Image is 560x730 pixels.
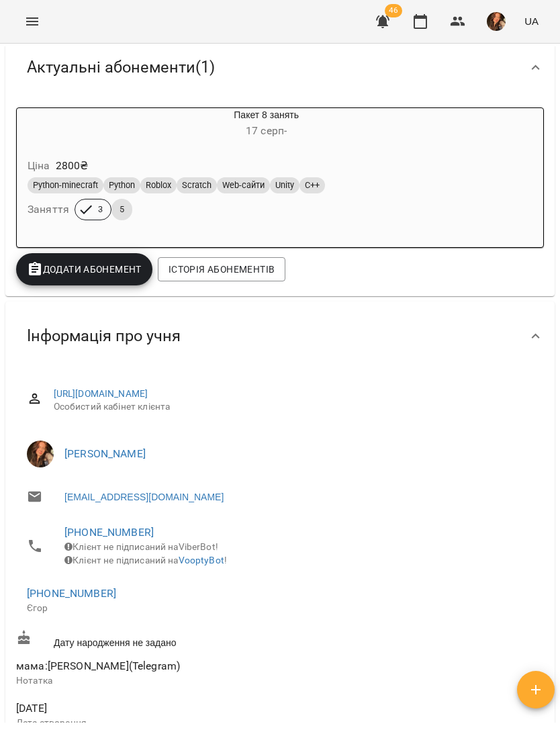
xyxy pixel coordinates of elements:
[169,261,275,277] span: Історія абонементів
[27,326,181,347] span: Інформація про учня
[28,156,50,175] h6: Ціна
[28,179,103,191] span: Python-minecraft
[56,158,89,174] p: 2800 ₴
[17,108,516,236] button: Пакет 8 занять17 серп- Ціна2800₴Python-minecraftPythonRobloxScratchWeb-сайтиUnityC++Заняття35
[519,9,544,34] button: UA
[28,200,69,219] h6: Заняття
[140,179,177,191] span: Roblox
[54,388,148,399] a: [URL][DOMAIN_NAME]
[5,302,555,371] div: Інформація про учня
[13,627,547,652] div: Дату народження не задано
[27,57,215,78] span: Актуальні абонементи ( 1 )
[16,253,152,285] button: Додати Абонемент
[487,12,506,31] img: ab4009e934c7439b32ac48f4cd77c683.jpg
[16,659,180,672] span: мама:[PERSON_NAME](Telegram)
[64,526,154,539] a: [PHONE_NUMBER]
[385,4,402,17] span: 46
[524,14,539,28] span: UA
[16,700,544,717] span: [DATE]
[177,179,217,191] span: Scratch
[111,203,132,216] span: 5
[17,108,516,140] div: Пакет 8 занять
[27,261,142,277] span: Додати Абонемент
[64,447,146,460] a: [PERSON_NAME]
[27,602,533,615] p: Єгор
[64,555,227,565] span: Клієнт не підписаний на !
[5,33,555,102] div: Актуальні абонементи(1)
[16,5,48,38] button: Menu
[90,203,111,216] span: 3
[16,674,544,688] p: Нотатка
[27,587,116,600] a: [PHONE_NUMBER]
[27,441,54,467] img: Беліменко Вікторія Віталіївна
[246,124,287,137] span: 17 серп -
[64,490,224,504] a: [EMAIL_ADDRESS][DOMAIN_NAME]
[158,257,285,281] button: Історія абонементів
[16,717,544,730] p: Дата створення
[103,179,140,191] span: Python
[54,400,533,414] span: Особистий кабінет клієнта
[179,555,224,565] a: VooptyBot
[270,179,299,191] span: Unity
[299,179,325,191] span: C++
[217,179,270,191] span: Web-сайти
[64,541,218,552] span: Клієнт не підписаний на ViberBot!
